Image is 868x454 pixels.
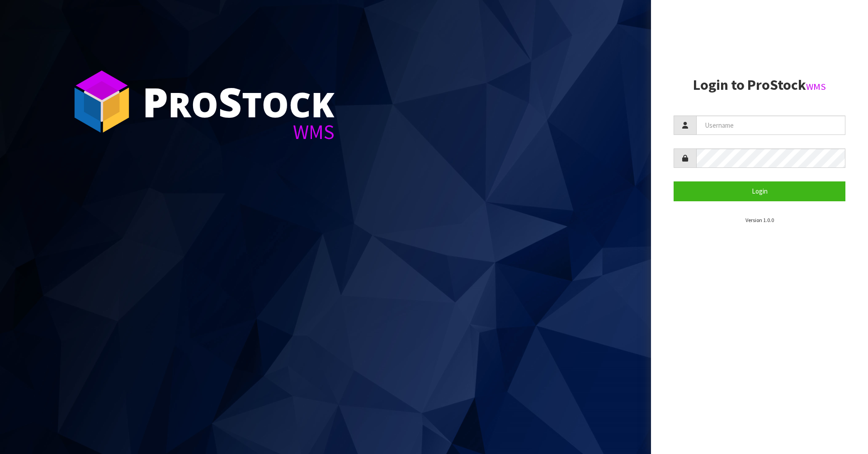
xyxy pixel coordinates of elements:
div: WMS [142,122,335,142]
div: ro tock [142,81,335,122]
span: S [218,74,242,129]
span: P [142,74,168,129]
img: ProStock Cube [68,68,136,135]
small: Version 1.0.0 [745,217,774,223]
input: Username [696,116,845,135]
small: WMS [806,81,826,93]
h2: Login to ProStock [674,77,845,93]
button: Login [674,181,845,201]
